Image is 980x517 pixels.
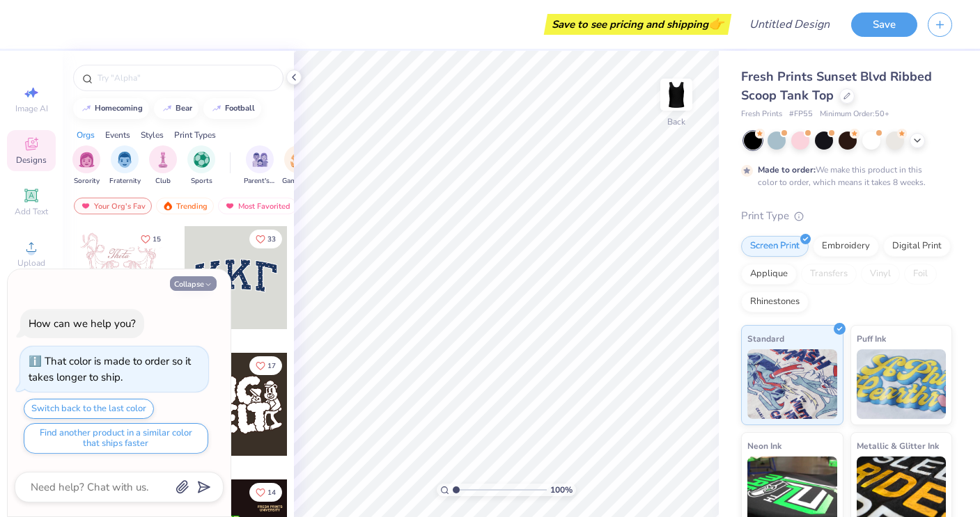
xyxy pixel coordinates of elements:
div: filter for Club [149,145,177,186]
div: filter for Sorority [72,145,100,186]
input: Try "Alpha" [96,71,274,85]
div: Trending [156,198,214,214]
div: Digital Print [883,236,951,257]
div: bear [176,104,192,112]
div: filter for Game Day [282,145,314,186]
button: filter button [149,145,177,186]
span: Fresh Prints Sunset Blvd Ribbed Scoop Tank Top [741,68,932,104]
div: Orgs [77,129,95,141]
button: bear [154,98,199,119]
span: Designs [16,154,47,166]
span: # FP55 [789,109,813,120]
span: Upload [17,257,45,269]
img: Sorority Image [79,152,95,168]
div: Rhinestones [741,292,809,312]
div: Save to see pricing and shipping [547,14,728,35]
div: Print Types [174,129,216,141]
img: most_fav.gif [224,201,235,211]
img: Sports Image [194,152,210,168]
span: Fresh Prints [741,109,782,120]
img: Club Image [155,152,171,168]
button: filter button [282,145,314,186]
div: Foil [904,264,937,285]
button: Collapse [170,276,217,291]
button: homecoming [73,98,149,119]
div: filter for Fraternity [109,145,141,186]
img: trend_line.gif [81,104,92,113]
div: Vinyl [861,264,900,285]
button: Like [134,230,167,248]
div: Back [667,116,685,128]
img: Puff Ink [857,349,947,419]
div: Screen Print [741,236,809,257]
img: Back [662,81,690,109]
button: Like [249,230,282,248]
div: football [225,104,255,112]
img: Parent's Weekend Image [252,152,268,168]
img: trend_line.gif [162,104,173,113]
button: filter button [187,145,215,186]
button: football [203,98,261,119]
span: Metallic & Glitter Ink [857,438,939,453]
div: How can we help you? [29,317,136,331]
div: Embroidery [813,236,879,257]
div: Styles [141,129,164,141]
div: filter for Parent's Weekend [244,145,276,186]
div: We make this product in this color to order, which means it takes 8 weeks. [758,164,929,189]
span: 17 [267,363,276,369]
span: 👉 [708,15,724,32]
div: Your Org's Fav [74,198,152,214]
span: Game Day [282,176,314,186]
span: Minimum Order: 50 + [820,109,889,120]
input: Untitled Design [738,10,841,38]
span: Club [155,176,171,186]
img: trend_line.gif [211,104,222,113]
button: filter button [72,145,100,186]
button: Save [851,13,917,37]
img: trending.gif [162,201,173,211]
button: filter button [109,145,141,186]
button: Like [249,483,282,502]
div: Most Favorited [218,198,297,214]
strong: Made to order: [758,164,816,175]
span: Neon Ink [747,438,781,453]
span: Puff Ink [857,331,886,346]
img: Standard [747,349,837,419]
span: 15 [153,236,161,243]
div: Events [105,129,130,141]
span: Add Text [15,206,48,217]
img: Game Day Image [290,152,306,168]
button: filter button [244,145,276,186]
span: Sports [191,176,212,186]
img: most_fav.gif [80,201,91,211]
div: Print Type [741,208,952,224]
span: 14 [267,489,276,496]
div: That color is made to order so it takes longer to ship. [29,354,191,384]
span: Standard [747,331,784,346]
span: 100 % [550,484,573,496]
div: Transfers [801,264,857,285]
span: Image AI [15,103,48,114]
span: 33 [267,236,276,243]
span: Fraternity [109,176,141,186]
img: Fraternity Image [117,152,132,168]
button: Find another product in a similar color that ships faster [24,423,208,454]
div: homecoming [95,104,143,112]
div: Applique [741,264,797,285]
div: filter for Sports [187,145,215,186]
span: Parent's Weekend [244,176,276,186]
span: Sorority [74,176,100,186]
button: Like [249,356,282,375]
button: Switch back to the last color [24,399,154,419]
